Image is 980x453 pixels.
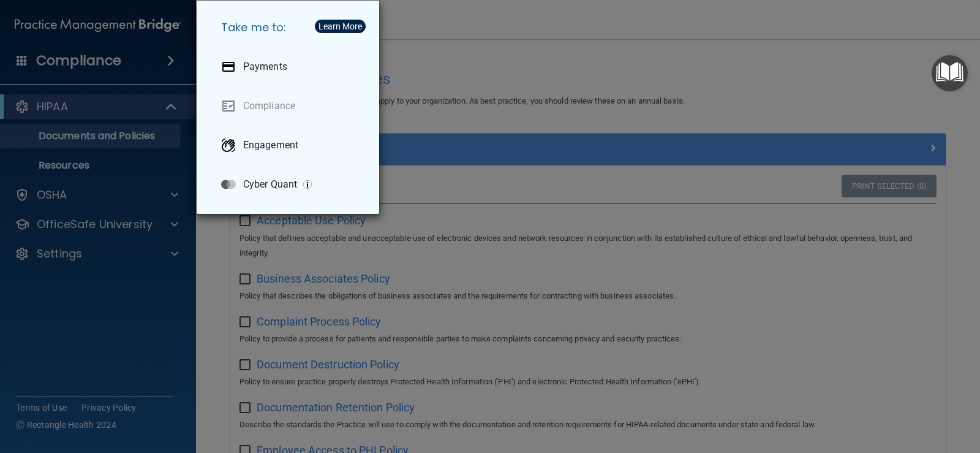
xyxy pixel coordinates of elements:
[243,61,287,73] p: Payments
[211,10,369,45] h5: Take me to:
[211,50,369,84] a: Payments
[932,55,968,91] button: Open Resource Center
[315,20,366,33] button: Learn More
[318,22,362,31] div: Learn More
[211,89,369,123] a: Compliance
[211,167,369,202] a: Cyber Quant
[243,139,298,151] p: Engagement
[243,178,297,191] p: Cyber Quant
[211,128,369,162] a: Engagement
